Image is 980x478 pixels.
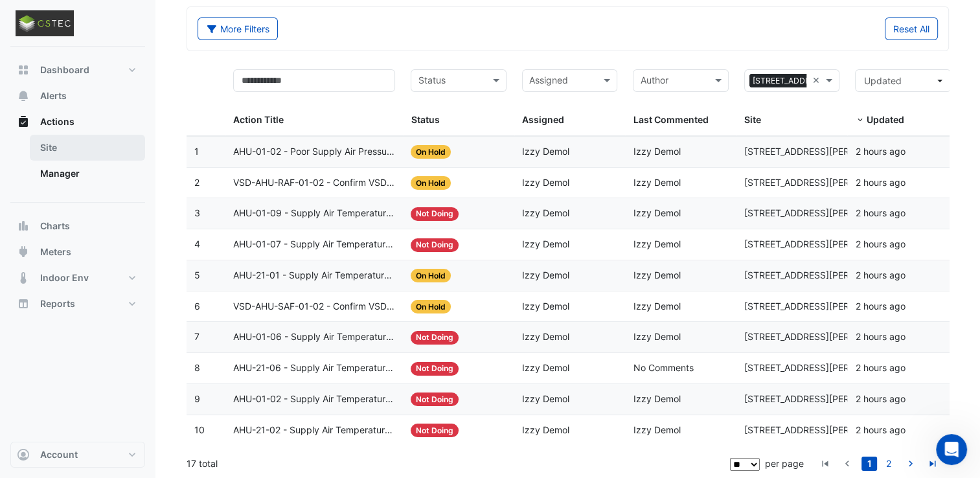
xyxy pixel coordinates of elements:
[522,114,564,125] span: Assigned
[855,331,905,342] span: 2025-08-20T07:25:15.070
[817,457,833,471] a: go to first page
[233,392,395,407] span: AHU-01-02 - Supply Air Temperature Poor Control
[194,238,200,249] span: 4
[633,207,680,218] span: Izzy Demol
[855,301,905,312] span: 2025-08-20T07:27:13.100
[812,73,823,88] span: Clear
[10,239,145,265] button: Meters
[233,176,395,190] span: VSD-AHU-RAF-01-02 - Confirm VSD Override On (Energy Waste)
[17,89,30,102] app-icon: Alerts
[233,330,395,345] span: AHU-01-06 - Supply Air Temperature Poor Control
[881,457,896,471] a: 2
[633,331,680,342] span: Izzy Demol
[233,361,395,376] span: AHU-21-06 - Supply Air Temperature Poor Control
[633,114,708,125] span: Last Commented
[522,362,569,373] span: Izzy Demol
[749,74,895,88] span: [STREET_ADDRESS][PERSON_NAME]
[10,83,145,109] button: Alerts
[17,271,30,284] app-icon: Indoor Env
[411,300,451,313] span: On Hold
[879,457,898,471] li: page 2
[10,291,145,317] button: Reports
[194,301,200,312] span: 6
[885,17,938,40] button: Reset All
[10,135,145,192] div: Actions
[17,297,30,310] app-icon: Reports
[40,89,67,102] span: Alerts
[411,145,451,159] span: On Hold
[522,301,569,312] span: Izzy Demol
[411,176,451,190] span: On Hold
[17,115,30,128] app-icon: Actions
[411,424,459,437] span: Not Doing
[10,57,145,83] button: Dashboard
[744,146,902,157] span: [STREET_ADDRESS][PERSON_NAME]
[233,144,395,159] span: AHU-01-02 - Poor Supply Air Pressure Control
[10,109,145,135] button: Actions
[633,362,693,373] span: No Comments
[30,161,145,187] a: Manager
[866,114,904,125] span: Updated
[17,245,30,258] app-icon: Meters
[40,63,89,76] span: Dashboard
[194,146,199,157] span: 1
[411,114,439,125] span: Status
[233,237,395,252] span: AHU-01-07 - Supply Air Temperature Poor Control
[522,238,569,249] span: Izzy Demol
[10,265,145,291] button: Indoor Env
[411,393,459,406] span: Not Doing
[855,362,905,373] span: 2025-08-20T07:25:04.551
[411,362,459,376] span: Not Doing
[10,213,145,239] button: Charts
[522,269,569,280] span: Izzy Demol
[633,269,680,280] span: Izzy Demol
[522,146,569,157] span: Izzy Demol
[855,207,905,218] span: 2025-08-20T07:27:50.502
[903,457,918,471] a: go to next page
[194,393,200,404] span: 9
[194,424,205,435] span: 10
[198,17,278,40] button: More Filters
[855,177,905,188] span: 2025-08-20T07:28:13.993
[40,271,89,284] span: Indoor Env
[522,177,569,188] span: Izzy Demol
[40,297,75,310] span: Reports
[855,69,951,92] button: Updated
[17,63,30,76] app-icon: Dashboard
[233,299,395,314] span: VSD-AHU-SAF-01-02 - Confirm VSD Override On (Energy Waste)
[522,393,569,404] span: Izzy Demol
[855,269,905,280] span: 2025-08-20T07:27:31.279
[233,114,284,125] span: Action Title
[194,177,199,188] span: 2
[194,362,200,373] span: 8
[744,269,902,280] span: [STREET_ADDRESS][PERSON_NAME]
[40,115,74,128] span: Actions
[411,269,451,282] span: On Hold
[633,238,680,249] span: Izzy Demol
[744,301,902,312] span: [STREET_ADDRESS][PERSON_NAME]
[765,458,804,469] span: per page
[16,10,74,36] img: Company Logo
[744,207,902,218] span: [STREET_ADDRESS][PERSON_NAME]
[744,393,902,404] span: [STREET_ADDRESS][PERSON_NAME]
[855,146,905,157] span: 2025-08-20T07:28:23.489
[233,206,395,221] span: AHU-01-09 - Supply Air Temperature Poor Control
[855,238,905,249] span: 2025-08-20T07:27:42.554
[744,424,902,435] span: [STREET_ADDRESS][PERSON_NAME]
[233,268,395,283] span: AHU-21-01 - Supply Air Temperature Poor Control
[411,238,459,252] span: Not Doing
[233,423,395,438] span: AHU-21-02 - Supply Air Temperature Poor Control
[861,457,877,471] a: 1
[411,207,459,221] span: Not Doing
[744,177,902,188] span: [STREET_ADDRESS][PERSON_NAME]
[40,220,70,233] span: Charts
[194,207,200,218] span: 3
[633,146,680,157] span: Izzy Demol
[860,457,879,471] li: page 1
[40,245,71,258] span: Meters
[17,220,30,233] app-icon: Charts
[855,424,905,435] span: 2025-08-20T07:24:34.032
[855,393,905,404] span: 2025-08-20T07:24:41.699
[744,238,902,249] span: [STREET_ADDRESS][PERSON_NAME]
[936,434,967,465] iframe: Intercom live chat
